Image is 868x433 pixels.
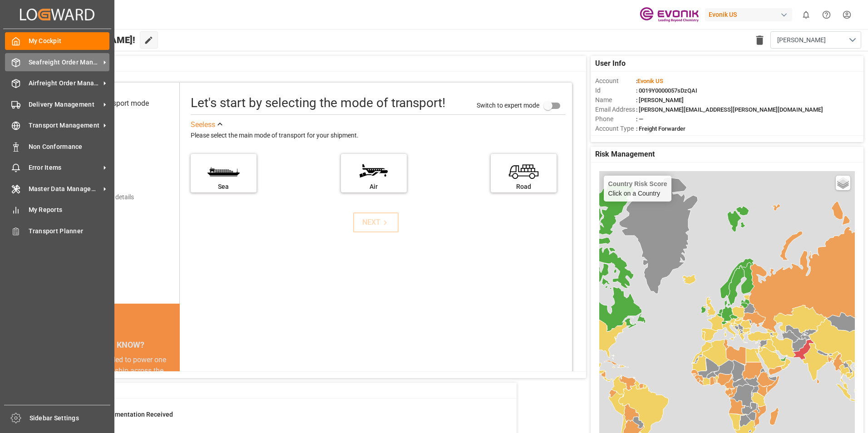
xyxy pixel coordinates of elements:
[595,76,636,86] span: Account
[29,79,100,88] span: Airfreight Order Management
[770,31,861,49] button: open menu
[636,78,663,84] span: :
[29,121,100,130] span: Transport Management
[477,101,539,108] span: Switch to expert mode
[608,180,667,187] h4: Country Risk Score
[705,6,796,23] button: Evonik US
[191,93,445,113] div: Let's start by selecting the mode of transport!
[5,222,109,240] a: Transport Planner
[636,125,686,132] span: : Freight Forwarder
[353,212,399,232] button: NEXT
[29,100,100,109] span: Delivery Management
[29,184,100,194] span: Master Data Management
[191,130,566,141] div: Please select the main mode of transport for your shipment.
[636,87,697,94] span: : 0019Y0000057sDzQAI
[30,413,111,423] span: Sidebar Settings
[5,201,109,219] a: My Reports
[47,410,505,429] a: 8539Customer Documentation ReceivedShipment
[195,182,252,192] div: Sea
[345,182,402,192] div: Air
[191,119,215,130] div: See less
[705,8,792,21] div: Evonik US
[608,180,667,197] div: Click on a Country
[595,105,636,114] span: Email Address
[636,116,643,123] span: : —
[362,217,390,228] div: NEXT
[595,95,636,105] span: Name
[167,354,180,431] button: next slide / item
[836,176,850,190] a: Layers
[595,86,636,95] span: Id
[640,7,699,23] img: Evonik-brand-mark-Deep-Purple-RGB.jpeg_1700498283.jpeg
[637,78,663,84] span: Evonik US
[29,163,100,172] span: Error Items
[38,31,135,49] span: Hello [PERSON_NAME]!
[796,5,816,25] button: show 0 new notifications
[29,36,110,46] span: My Cockpit
[29,205,110,215] span: My Reports
[595,149,655,160] span: Risk Management
[595,114,636,124] span: Phone
[29,142,110,152] span: Non Conformance
[636,106,823,113] span: : [PERSON_NAME][EMAIL_ADDRESS][PERSON_NAME][DOMAIN_NAME]
[5,138,109,155] a: Non Conformance
[5,32,109,50] a: My Cockpit
[636,97,684,103] span: : [PERSON_NAME]
[595,124,636,133] span: Account Type
[595,58,626,69] span: User Info
[29,226,110,236] span: Transport Planner
[816,5,837,25] button: Help Center
[777,35,826,45] span: [PERSON_NAME]
[29,58,100,67] span: Seafreight Order Management
[495,182,552,192] div: Road
[77,192,134,202] div: Add shipping details
[71,411,173,418] span: Customer Documentation Received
